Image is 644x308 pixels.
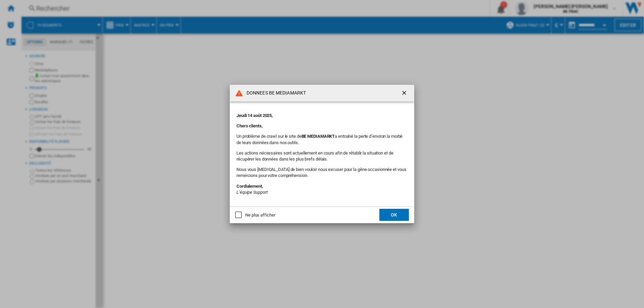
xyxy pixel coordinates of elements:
h4: DONNEES BE MEDIAMARKT [243,90,306,97]
em: L’équipe Support [236,190,267,195]
p: Les actions nécessaires sont actuellement en cours afin de rétablir la situation et de récupérer ... [236,150,408,162]
p: Un problème de crawl sur le site de a entraîné la perte d’environ la moitié de leurs données dans... [236,133,408,145]
button: OK [379,209,409,221]
button: getI18NText('BUTTONS.CLOSE_DIALOG') [398,86,412,100]
b: BE MEDIAMARKT [302,134,335,139]
strong: Jeudi 14 août 2025, [236,113,273,118]
strong: Cordialement, [236,184,263,189]
div: Ne plus afficher [245,212,275,218]
md-dialog: {{::notification.summary}} [230,85,414,223]
strong: Chers clients, [236,123,263,128]
md-checkbox: Ne plus afficher [235,212,275,218]
p: Nous vous [MEDICAL_DATA] de bien vouloir nous excuser pour la gêne occasionnée et vous remercions... [236,167,408,179]
ng-md-icon: getI18NText('BUTTONS.CLOSE_DIALOG') [401,89,409,98]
